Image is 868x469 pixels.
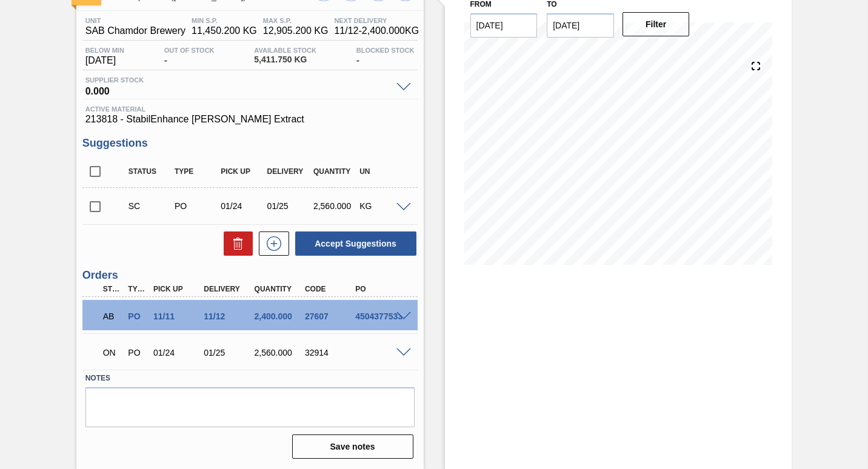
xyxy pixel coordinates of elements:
[192,17,257,24] span: MIN S.P.
[254,47,316,54] span: Available Stock
[547,13,614,38] input: mm/dd/yyyy
[295,231,416,256] button: Accept Suggestions
[164,47,215,54] span: Out Of Stock
[302,348,357,358] div: 32914
[302,311,357,321] div: 27607
[85,105,415,113] span: Active Material
[100,339,125,366] div: Negotiating Order
[100,285,125,293] div: Step
[125,201,175,211] div: Suggestion Created
[103,348,122,358] p: ON
[201,348,256,358] div: 01/25/2026
[201,311,256,321] div: 11/12/2025
[150,311,205,321] div: 11/11/2025
[85,114,415,125] span: 213818 - StabilEnhance [PERSON_NAME] Extract
[161,47,218,66] div: -
[85,47,124,54] span: Below Min
[302,285,357,293] div: Code
[292,434,413,459] button: Save notes
[264,167,314,176] div: Delivery
[103,311,122,321] p: AB
[218,201,267,211] div: 01/24/2026
[100,303,125,330] div: Awaiting Billing
[82,269,418,282] h3: Orders
[125,311,150,321] div: Purchase order
[252,348,307,358] div: 2,560.000
[252,311,307,321] div: 2,400.000
[82,137,418,150] h3: Suggestions
[263,25,329,36] span: 12,905.200 KG
[470,13,538,38] input: mm/dd/yyyy
[85,76,390,84] span: Supplier Stock
[623,12,690,36] button: Filter
[85,25,185,36] span: SAB Chamdor Brewery
[192,25,257,36] span: 11,450.200 KG
[356,47,415,54] span: Blocked Stock
[264,201,314,211] div: 01/25/2026
[334,25,419,36] span: 11/12 - 2,400.000 KG
[352,311,407,321] div: 4504377533
[218,167,267,176] div: Pick up
[356,201,406,211] div: KG
[125,285,150,293] div: Type
[85,55,124,66] span: [DATE]
[353,47,418,66] div: -
[289,230,418,257] div: Accept Suggestions
[85,17,185,24] span: Unit
[85,370,415,387] label: Notes
[85,84,390,96] span: 0.000
[201,285,256,293] div: Delivery
[218,231,253,256] div: Delete Suggestions
[310,201,360,211] div: 2,560.000
[356,167,406,176] div: UN
[252,285,307,293] div: Quantity
[334,17,419,24] span: Next Delivery
[263,17,329,24] span: MAX S.P.
[125,348,150,358] div: Purchase order
[352,285,407,293] div: PO
[150,348,205,358] div: 01/24/2026
[172,201,221,211] div: Purchase order
[310,167,360,176] div: Quantity
[150,285,205,293] div: Pick up
[253,231,289,256] div: New suggestion
[254,55,316,64] span: 5,411.750 KG
[172,167,221,176] div: Type
[125,167,175,176] div: Status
